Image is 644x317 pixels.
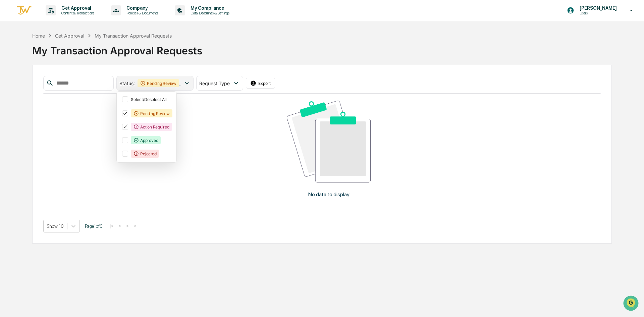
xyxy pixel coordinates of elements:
a: 🔎Data Lookup [4,95,45,107]
p: My Compliance [185,5,233,11]
p: Data, Deadlines & Settings [185,11,233,15]
p: Users [574,11,620,15]
div: Select/Deselect All [131,97,172,102]
p: Policies & Documents [121,11,161,15]
div: Get Approval [55,33,84,39]
img: logo [16,5,32,16]
div: My Transaction Approval Requests [32,39,612,57]
button: >| [132,223,140,229]
img: 1746055101610-c473b297-6a78-478c-a979-82029cc54cd1 [7,51,19,63]
p: Content & Transactions [56,11,98,15]
span: Page 1 of 0 [85,223,103,229]
p: Company [121,5,161,11]
div: Start new chat [23,51,110,58]
div: 🖐️ [7,85,12,91]
button: > [124,223,131,229]
div: Action Required [131,123,172,131]
div: Home [32,33,45,39]
span: Request Type [199,81,230,86]
span: Status : [119,81,135,86]
div: 🗄️ [49,85,54,91]
button: < [116,223,123,229]
p: How can we help? [7,14,122,25]
a: 🖐️Preclearance [4,82,46,94]
a: 🗄️Attestations [46,82,86,94]
div: We're available if you need us! [23,58,85,63]
span: Attestations [55,85,83,91]
div: Rejected [131,150,159,158]
div: Approved [131,136,161,144]
button: |< [108,223,115,229]
span: Pylon [67,114,81,119]
iframe: Open customer support [623,295,641,313]
div: Pending Review [138,79,179,87]
img: No data [287,101,370,182]
button: Export [246,78,275,89]
p: [PERSON_NAME] [574,5,620,11]
input: Clear [17,31,111,38]
div: My Transaction Approval Requests [95,33,172,39]
span: Data Lookup [13,97,42,104]
button: Start new chat [114,53,122,61]
p: No data to display [308,191,350,198]
div: 🔎 [7,98,12,103]
p: Get Approval [56,5,98,11]
span: Preclearance [13,85,43,91]
a: Powered byPylon [47,113,81,119]
div: Pending Review [131,109,172,117]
